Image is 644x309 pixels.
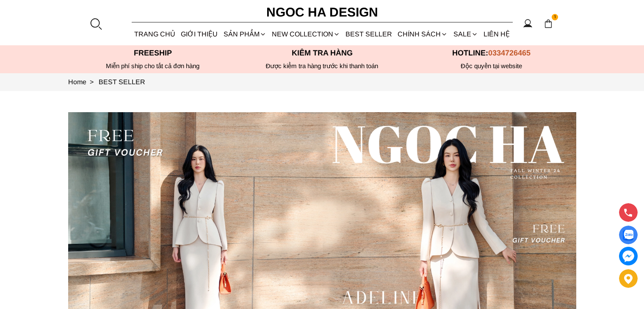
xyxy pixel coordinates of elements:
[221,23,269,45] div: SẢN PHẨM
[623,230,633,240] img: Display image
[68,62,238,70] div: Miễn phí ship cho tất cả đơn hàng
[407,62,576,70] h6: Độc quyền tại website
[451,23,481,45] a: SALE
[68,49,238,58] p: Freeship
[395,23,451,45] div: Chính sách
[292,49,353,57] font: Kiểm tra hàng
[68,78,99,86] a: Link to Home
[481,23,512,45] a: LIÊN HỆ
[86,78,97,86] span: >
[488,49,531,57] span: 0334726465
[259,2,386,22] a: Ngoc Ha Design
[238,62,407,70] p: Được kiểm tra hàng trước khi thanh toán
[619,247,638,265] a: messenger
[544,19,553,28] img: img-CART-ICON-ksit0nf1
[178,23,221,45] a: GIỚI THIỆU
[343,23,395,45] a: BEST SELLER
[269,23,343,45] a: NEW COLLECTION
[619,226,638,244] a: Display image
[407,49,576,58] p: Hotline:
[99,78,145,86] a: Link to BEST SELLER
[552,14,558,21] span: 1
[132,23,178,45] a: TRANG CHỦ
